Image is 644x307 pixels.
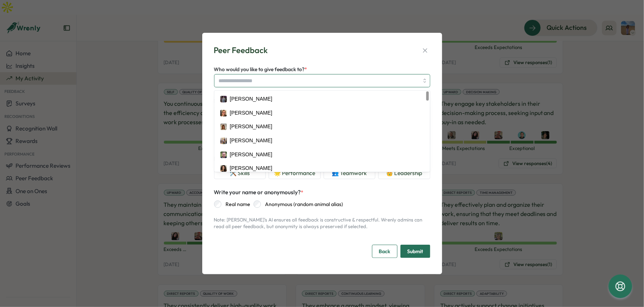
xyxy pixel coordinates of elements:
div: [PERSON_NAME] [230,137,272,145]
button: 👥 Teamwork [324,167,376,179]
div: [PERSON_NAME] [230,109,272,117]
div: [PERSON_NAME] [230,164,272,172]
img: Gwen Goetz [220,110,227,116]
img: Deepika Ramachandran [220,96,227,102]
img: Isabel Shaw [220,137,227,144]
button: 🌟 Performance [269,167,321,179]
span: Back [379,245,390,258]
img: Nick Burgan [220,151,227,158]
img: Jessi Bull [220,123,227,130]
img: Franchesca Rybar [220,165,227,172]
div: [PERSON_NAME] [230,95,272,103]
button: 🛠️ Skills [214,167,266,179]
span: Write your name or anonymously? [214,189,301,196]
p: Note: [PERSON_NAME]'s AI ensures all feedback is constructive & respectful. Wrenly admins can rea... [214,217,430,230]
button: 👑 Leadership [378,167,430,179]
span: Submit [407,245,423,258]
button: Submit [400,245,430,258]
div: [PERSON_NAME] [230,123,272,131]
label: Anonymous (random animal alias) [261,200,343,208]
div: [PERSON_NAME] [230,151,272,159]
label: Real name [221,200,251,208]
button: Back [372,245,397,258]
div: Peer Feedback [214,45,268,56]
span: Who would you like to give feedback to? [214,66,305,73]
